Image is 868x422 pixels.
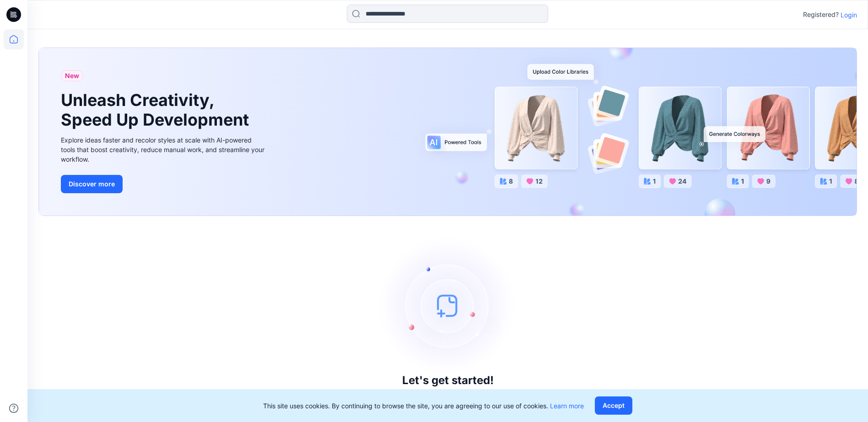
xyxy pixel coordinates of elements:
h1: Unleash Creativity, Speed Up Development [61,90,253,130]
img: empty-state-image.svg [379,237,517,374]
button: Discover more [61,175,123,193]
div: Explore ideas faster and recolor styles at scale with AI-powered tools that boost creativity, red... [61,135,267,164]
p: This site uses cookies. By continuing to browse the site, you are agreeing to our use of cookies. [263,401,584,411]
p: Registered? [803,9,839,20]
a: Discover more [61,175,267,193]
span: New [65,70,79,81]
a: Learn more [550,402,584,410]
button: Accept [595,396,632,415]
h3: Let's get started! [402,374,494,387]
p: Login [841,10,857,20]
